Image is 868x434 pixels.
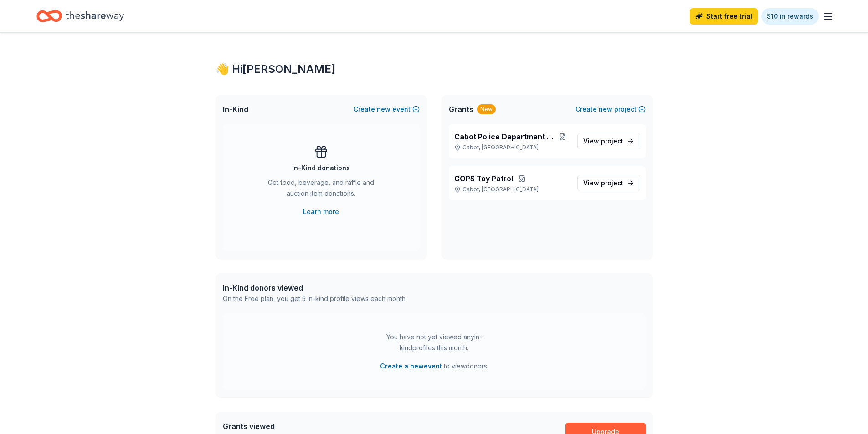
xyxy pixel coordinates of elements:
[354,104,420,115] button: Createnewevent
[380,361,442,372] button: Create a newevent
[303,206,339,217] a: Learn more
[601,179,623,187] span: project
[454,173,513,184] span: COPS Toy Patrol
[599,104,612,115] span: new
[223,293,407,304] div: On the Free plan, you get 5 in-kind profile views each month.
[449,104,473,115] span: Grants
[223,104,248,115] span: In-Kind
[259,177,383,203] div: Get food, beverage, and raffle and auction item donations.
[575,104,646,115] button: Createnewproject
[761,8,819,25] a: $10 in rewards
[583,178,623,189] span: View
[690,8,758,25] a: Start free trial
[454,186,570,193] p: Cabot, [GEOGRAPHIC_DATA]
[454,131,556,142] span: Cabot Police Department Foundation
[377,332,491,353] div: You have not yet viewed any in-kind profiles this month.
[36,5,124,27] a: Home
[223,282,407,293] div: In-Kind donors viewed
[454,144,570,151] p: Cabot, [GEOGRAPHIC_DATA]
[577,133,640,149] a: View project
[292,163,350,174] div: In-Kind donations
[216,62,653,77] div: 👋 Hi [PERSON_NAME]
[477,104,496,114] div: New
[380,361,488,372] span: to view donors .
[601,137,623,145] span: project
[583,136,623,147] span: View
[377,104,390,115] span: new
[577,175,640,191] a: View project
[223,421,404,432] div: Grants viewed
